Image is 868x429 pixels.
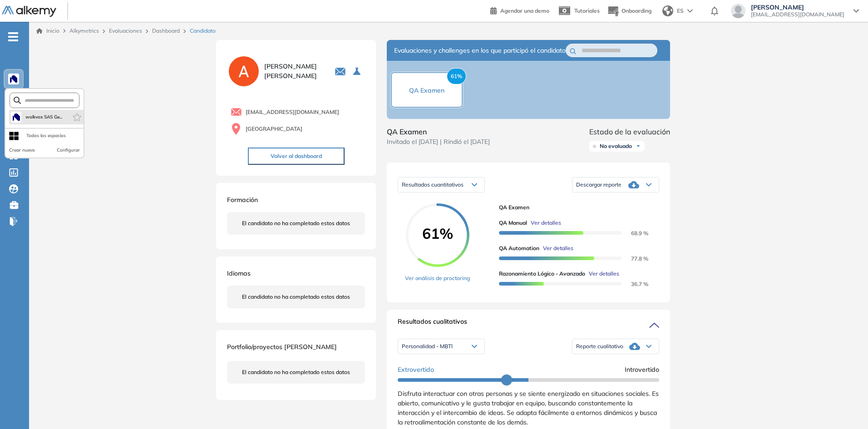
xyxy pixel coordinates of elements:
span: QA Examen [409,86,444,94]
span: QA Automation [499,244,539,252]
span: Ver detalles [531,219,561,227]
button: Configurar [57,147,80,154]
span: Evaluaciones y challenges en los que participó el candidato [394,46,566,55]
img: https://assets.alkemy.org/workspaces/1394/c9baeb50-dbbd-46c2-a7b2-c74a16be862c.png [13,113,20,121]
img: https://assets.alkemy.org/workspaces/1394/c9baeb50-dbbd-46c2-a7b2-c74a16be862c.png [10,75,17,83]
span: Onboarding [621,7,651,14]
span: [PERSON_NAME] [751,4,844,11]
button: Onboarding [607,1,651,21]
a: Dashboard [152,27,180,34]
span: [PERSON_NAME] [PERSON_NAME] [264,62,324,81]
span: Ver detalles [589,270,619,278]
span: El candidato no ha completado estos datos [242,293,350,301]
span: Razonamiento Lógico - Avanzado [499,270,585,278]
div: Todos los espacios [26,132,66,139]
span: Extrovertido [398,365,434,375]
span: Tutoriales [574,7,600,14]
span: Formación [227,196,258,204]
span: Agendar una demo [500,7,549,14]
span: Idiomas [227,269,251,277]
span: 61% [447,68,466,84]
span: Estado de la evaluación [589,126,670,137]
img: Logo [2,6,56,17]
span: ES [677,7,684,15]
span: QA Manual [499,219,527,227]
span: 61% [406,226,469,241]
span: [EMAIL_ADDRESS][DOMAIN_NAME] [751,11,844,18]
button: Volver al dashboard [248,148,345,165]
a: Evaluaciones [109,27,142,34]
button: Ver detalles [527,219,561,227]
span: Reporte cualitativo [576,343,623,350]
span: Resultados cuantitativos [402,181,464,188]
img: Ícono de flecha [636,143,641,149]
span: Personalidad - MBTI [402,343,453,350]
span: Alkymetrics [69,27,99,34]
span: wolkvox SAS Ge... [25,113,62,121]
span: No evaluado [600,143,632,150]
span: El candidato no ha completado estos datos [242,219,350,227]
button: Ver detalles [585,270,619,278]
span: QA Examen [387,126,490,137]
span: Ver detalles [543,244,573,252]
button: Ver detalles [539,244,573,252]
img: arrow [687,9,693,13]
span: [GEOGRAPHIC_DATA] [246,125,302,133]
span: Resultados cualitativos [398,317,467,331]
span: El candidato no ha completado estos datos [242,368,350,376]
span: Introvertido [625,365,659,375]
span: Descargar reporte [576,181,621,188]
span: 68.9 % [620,230,648,237]
span: Candidato [190,27,216,35]
i: - [8,36,18,38]
img: world [662,5,673,16]
span: [EMAIL_ADDRESS][DOMAIN_NAME] [246,108,339,116]
button: Crear nuevo [9,147,35,154]
span: 77.8 % [620,255,648,262]
span: Disfruta interactuar con otras personas y se siente energizado en situaciones sociales. Es abiert... [398,390,659,426]
span: Portfolio/proyectos [PERSON_NAME] [227,343,337,351]
img: PROFILE_MENU_LOGO_USER [227,54,261,88]
span: QA Examen [499,203,652,212]
a: Agendar una demo [490,5,549,15]
span: 36.7 % [620,281,648,287]
span: Invitado el [DATE] | Rindió el [DATE] [387,137,490,147]
a: Ver análisis de proctoring [405,274,470,282]
a: Inicio [36,27,59,35]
